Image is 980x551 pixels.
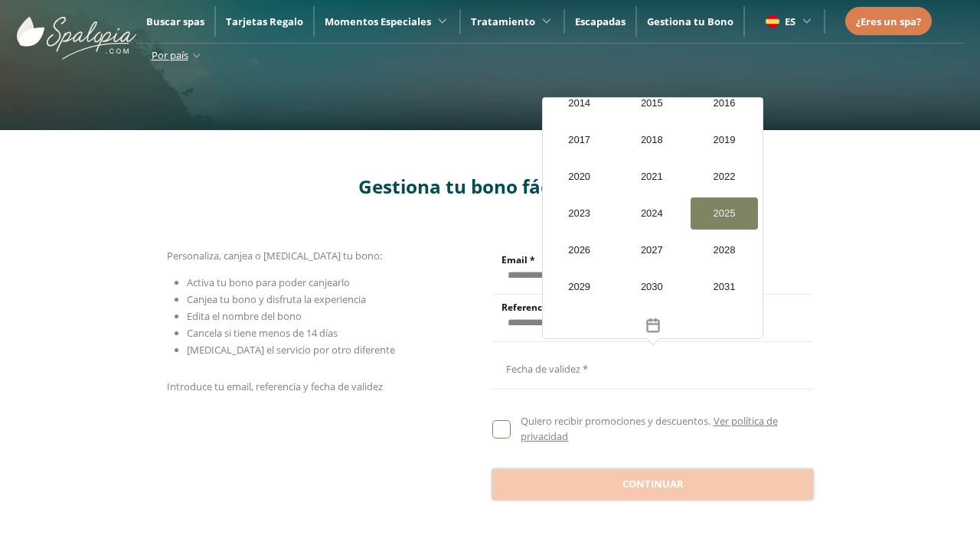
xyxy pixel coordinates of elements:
div: 2032 [545,308,613,340]
div: 2025 [691,197,759,230]
span: Personaliza, canjea o [MEDICAL_DATA] tu bono: [167,249,382,262]
div: 2031 [691,271,759,303]
a: Buscar spas [146,15,204,28]
a: ¿Eres un spa? [856,13,921,30]
div: 2014 [545,87,613,119]
span: Activa tu bono para poder canjearlo [187,275,350,289]
span: Gestiona tu bono fácilmente [358,174,622,199]
div: 2030 [618,271,686,303]
a: Tarjetas Regalo [226,15,303,28]
div: 2022 [691,161,759,193]
span: Edita el nombre del bono [187,309,302,323]
div: 2019 [691,124,759,156]
div: 2020 [545,161,613,193]
span: Canjea tu bono y disfruta la experiencia [187,292,366,306]
div: 2021 [618,161,686,193]
span: Por país [152,48,188,62]
span: Quiero recibir promociones y descuentos. [521,414,710,428]
a: Ver política de privacidad [521,414,777,443]
div: 2018 [618,124,686,156]
span: ¿Eres un spa? [856,15,921,28]
div: 2026 [545,234,613,266]
button: Continuar [492,469,813,500]
div: 2029 [545,271,613,303]
div: 2024 [618,197,686,230]
div: 2016 [691,87,759,119]
div: 2027 [618,234,686,266]
div: 2023 [545,197,613,230]
img: ImgLogoSpalopia.BvClDcEz.svg [17,2,136,60]
a: Escapadas [575,15,626,28]
span: Continuar [622,477,684,492]
span: [MEDICAL_DATA] el servicio por otro diferente [187,343,395,357]
span: Cancela si tiene menos de 14 días [187,326,338,340]
div: 2034 [691,308,759,340]
span: Introduce tu email, referencia y fecha de validez [167,380,383,393]
button: Toggle overlay [543,311,763,338]
div: 2028 [691,234,759,266]
div: 2017 [545,124,613,156]
a: Gestiona tu Bono [647,15,733,28]
div: 2033 [618,308,686,340]
div: 2015 [618,87,686,119]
